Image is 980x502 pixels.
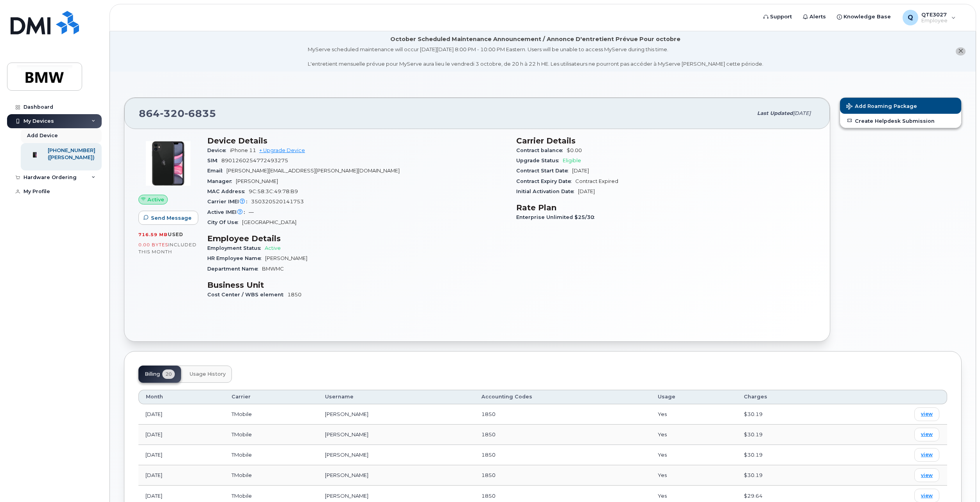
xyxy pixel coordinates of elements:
div: MyServe scheduled maintenance will occur [DATE][DATE] 8:00 PM - 10:00 PM Eastern. Users will be u... [308,46,763,68]
span: 1850 [481,472,495,478]
span: Contract Start Date [516,168,572,174]
div: $30.19 [744,431,832,438]
td: TMobile [224,425,318,445]
span: view [921,472,933,479]
div: $30.19 [744,472,832,479]
span: $0.00 [567,147,582,153]
span: SIM [207,158,221,163]
h3: Device Details [207,136,507,145]
button: close notification [956,47,966,56]
img: iPhone_11.jpg [145,140,192,187]
span: Upgrade Status [516,158,563,163]
span: Active IMEI [207,209,249,215]
span: view [921,492,933,499]
iframe: Messenger Launcher [946,468,974,496]
span: Contract Expired [575,178,618,184]
button: Add Roaming Package [840,98,961,114]
span: Last updated [757,110,793,116]
td: Yes [651,465,737,486]
span: 1850 [481,431,495,437]
span: Contract Expiry Date [516,178,575,184]
th: Month [138,390,224,404]
span: Eligible [563,158,581,163]
th: Charges [737,390,839,404]
span: Department Name [207,266,262,272]
div: $30.19 [744,411,832,418]
span: [PERSON_NAME] [236,178,278,184]
h3: Rate Plan [516,203,816,212]
td: [DATE] [138,445,224,465]
span: Manager [207,178,236,184]
span: 864 [139,108,216,119]
span: City Of Use [207,219,242,225]
span: 716.59 MB [138,232,168,237]
span: view [921,451,933,458]
td: [DATE] [138,465,224,486]
span: Carrier IMEI [207,199,251,204]
a: view [914,407,939,421]
span: 9C:58:3C:49:78:B9 [249,188,298,194]
span: 1850 [287,292,302,298]
td: Yes [651,404,737,425]
td: Yes [651,445,737,465]
span: 1850 [481,411,495,417]
a: view [914,448,939,462]
span: Send Message [151,214,192,222]
div: $29.64 [744,492,832,500]
span: [DATE] [793,110,811,116]
span: Contract balance [516,147,567,153]
span: used [168,231,183,237]
span: Enterprise Unlimited $25/30 [516,214,598,220]
a: view [914,428,939,441]
td: Yes [651,425,737,445]
td: TMobile [224,404,318,425]
td: TMobile [224,465,318,486]
span: 350320520141753 [251,199,304,204]
span: 320 [160,108,185,119]
span: [GEOGRAPHIC_DATA] [242,219,296,225]
button: Send Message [138,211,198,225]
span: [PERSON_NAME][EMAIL_ADDRESS][PERSON_NAME][DOMAIN_NAME] [226,168,400,174]
h3: Carrier Details [516,136,816,145]
span: 1850 [481,493,495,499]
h3: Employee Details [207,234,507,243]
div: $30.19 [744,451,832,459]
span: [DATE] [572,168,589,174]
span: — [249,209,254,215]
h3: Business Unit [207,280,507,290]
span: MAC Address [207,188,249,194]
span: HR Employee Name [207,255,265,261]
span: iPhone 11 [230,147,256,153]
a: view [914,468,939,482]
span: Initial Activation Date [516,188,578,194]
span: Employment Status [207,245,265,251]
a: + Upgrade Device [259,147,305,153]
td: [PERSON_NAME] [318,425,474,445]
span: view [921,411,933,418]
span: Cost Center / WBS element [207,292,287,298]
span: 6835 [185,108,216,119]
th: Carrier [224,390,318,404]
span: 8901260254772493275 [221,158,288,163]
span: Email [207,168,226,174]
div: October Scheduled Maintenance Announcement / Annonce D'entretient Prévue Pour octobre [390,35,680,43]
th: Usage [651,390,737,404]
span: Active [147,196,164,203]
span: 1850 [481,452,495,458]
td: [DATE] [138,425,224,445]
span: included this month [138,242,197,255]
a: Create Helpdesk Submission [840,114,961,128]
th: Accounting Codes [474,390,651,404]
td: [PERSON_NAME] [318,465,474,486]
td: [PERSON_NAME] [318,445,474,465]
span: view [921,431,933,438]
span: Active [265,245,281,251]
span: Device [207,147,230,153]
span: Add Roaming Package [846,103,917,111]
span: Usage History [190,371,226,377]
span: BMWMC [262,266,284,272]
span: [PERSON_NAME] [265,255,307,261]
td: TMobile [224,445,318,465]
span: 0.00 Bytes [138,242,168,247]
span: [DATE] [578,188,595,194]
